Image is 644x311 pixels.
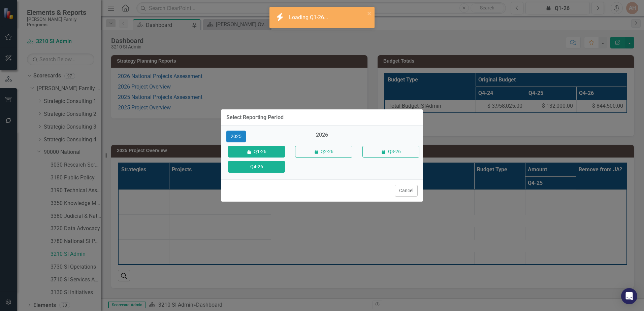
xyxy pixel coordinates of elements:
button: Q3-26 [362,146,419,158]
div: Select Reporting Period [226,114,284,120]
div: 2026 [293,131,350,142]
button: Q2-26 [295,146,352,158]
div: Open Intercom Messenger [621,288,637,304]
button: 2025 [226,131,246,142]
button: close [367,9,372,17]
button: Q1-26 [228,146,285,158]
button: Cancel [395,185,418,197]
button: Q4-26 [228,161,285,173]
div: Loading Q1-26... [289,14,330,22]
